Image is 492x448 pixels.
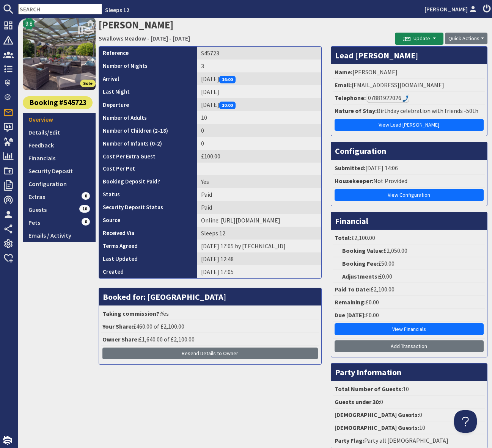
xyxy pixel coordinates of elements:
[197,150,321,163] td: £100.00
[335,298,366,306] strong: Remaining:
[335,411,419,418] strong: [DEMOGRAPHIC_DATA] Guests:
[333,244,485,257] li: £2,050.00
[335,189,484,201] a: View Configuration
[197,240,321,252] td: [DATE] 17:05 by [TECHNICAL_ID]
[99,98,197,111] th: Departure
[333,270,485,283] li: £0.00
[3,436,12,445] img: staytech_i_w-64f4e8e9ee0a9c174fd5317b4b171b261742d2d393467e5bdba4413f4f884c10.svg
[79,205,90,213] span: 10
[197,175,321,188] td: Yes
[197,201,321,214] td: Paid
[219,102,236,109] span: 10:00
[23,113,96,126] a: Overview
[403,35,430,42] span: Update
[101,320,319,333] li: £460.00 of £2,100.00
[23,216,96,229] a: Pets0
[335,311,366,319] strong: Due [DATE]:
[219,76,236,83] span: 16:00
[99,252,197,265] th: Last Updated
[333,383,485,396] li: 10
[197,111,321,124] td: 10
[333,66,485,79] li: [PERSON_NAME]
[333,79,485,92] li: [EMAIL_ADDRESS][DOMAIN_NAME]
[395,33,443,45] button: Update
[335,81,352,89] strong: Email:
[23,96,93,109] a: Booking #S45723
[99,288,321,305] h3: Booked for: [GEOGRAPHIC_DATA]
[99,17,395,44] h2: [PERSON_NAME]
[99,175,197,188] th: Booking Deposit Paid?
[102,323,133,330] strong: Your Share:
[335,94,366,102] strong: Telephone:
[99,60,197,72] th: Number of Nights
[335,437,364,444] strong: Party Flag:
[331,363,487,381] h3: Party Information
[335,119,484,131] a: View Lead [PERSON_NAME]
[333,105,485,117] li: Birthday celebration with friends -50th
[342,247,384,254] strong: Booking Value:
[197,85,321,98] td: [DATE]
[80,80,96,87] span: Sole
[335,424,419,431] strong: [DEMOGRAPHIC_DATA] Guests:
[99,214,197,227] th: Source
[333,421,485,434] li: 10
[23,164,96,177] a: Security Deposit
[333,434,485,446] li: Party all [DEMOGRAPHIC_DATA]
[102,310,161,317] strong: Taking commission?:
[23,177,96,190] a: Configuration
[342,260,378,267] strong: Booking Fee:
[99,111,197,124] th: Number of Adults
[333,283,485,296] li: £2,100.00
[102,348,318,359] button: Resend Details to Owner
[99,163,197,175] th: Cost Per Pet
[82,192,90,200] span: 0
[333,257,485,270] li: £50.00
[82,218,90,226] span: 0
[99,201,197,214] th: Security Deposit Status
[333,162,485,175] li: [DATE] 14:06
[335,107,377,114] strong: Nature of Stay:
[182,350,238,357] span: Resend Details to Owner
[23,190,96,203] a: Extras0
[333,396,485,409] li: 0
[402,95,409,102] img: hfpfyWBK5wQHBAGPgDf9c6qAYOxxMAAAAASUVORK5CYII=
[99,85,197,98] th: Last Night
[23,139,96,152] a: Feedback
[99,240,197,252] th: Terms Agreed
[99,124,197,137] th: Number of Children (2-18)
[23,203,96,216] a: Guests10
[335,323,484,335] a: View Financials
[102,335,139,343] strong: Owner Share:
[333,409,485,421] li: 0
[335,234,351,241] strong: Total:
[331,47,487,64] h3: Lead [PERSON_NAME]
[25,19,33,28] span: 9.8
[335,398,380,406] strong: Guests under 30:
[335,177,373,185] strong: Housekeeper:
[101,333,319,346] li: £1,640.00 of £2,100.00
[138,243,144,249] i: Agreements were checked at the time of signing booking terms:<br>- I AGREE to let Sleeps12.com Li...
[197,137,321,150] td: 0
[99,34,146,42] a: Swallows Meadow
[335,340,484,352] a: Add Transaction
[99,188,197,201] th: Status
[197,188,321,201] td: Paid
[23,229,96,242] a: Emails / Activity
[197,265,321,278] td: [DATE] 17:05
[335,164,365,172] strong: Submitted:
[367,93,409,102] div: Call: 07881922026
[197,47,321,60] td: S45723
[197,227,321,240] td: Sleeps 12
[23,17,96,90] a: Swallows Meadow's icon9.8Sole
[197,98,321,111] td: [DATE]
[99,265,197,278] th: Created
[331,142,487,160] h3: Configuration
[335,285,371,293] strong: Paid To Date:
[99,150,197,163] th: Cost Per Extra Guest
[99,72,197,85] th: Arrival
[424,5,478,14] a: [PERSON_NAME]
[99,47,197,60] th: Reference
[23,17,96,90] img: Swallows Meadow's icon
[197,72,321,85] td: [DATE]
